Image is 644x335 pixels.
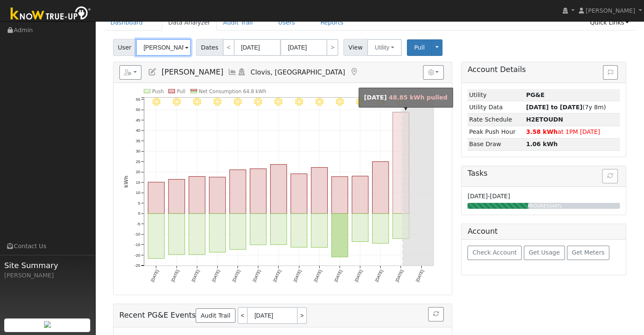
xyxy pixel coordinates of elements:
a: Data Analyzer [162,15,217,30]
text: 30 [135,149,140,153]
text: 0 [138,211,140,216]
a: < [238,307,247,324]
rect: onclick="" [372,214,389,244]
i: 8/06 - Clear [193,98,201,106]
button: Pull [407,39,432,56]
rect: onclick="" [270,214,287,245]
span: User [113,39,136,56]
rect: onclick="" [372,162,389,214]
rect: onclick="" [352,176,368,214]
a: Quick Links [583,15,635,30]
button: Utility [367,39,402,56]
rect: onclick="" [332,214,348,257]
text: [DATE] [313,269,323,282]
strong: [DATE] to [DATE] [526,104,582,111]
rect: onclick="" [169,214,185,255]
rect: onclick="" [209,214,226,252]
i: 8/08 - Clear [234,98,242,106]
rect: onclick="" [148,214,164,259]
button: Check Account [467,246,522,260]
text: [DATE] [211,269,221,282]
h5: Account [467,227,498,235]
rect: onclick="" [270,165,287,214]
span: (7y 8m) [526,104,606,111]
text: [DATE] [415,269,425,282]
span: Check Account [473,249,517,256]
rect: onclick="" [169,180,185,214]
span: Dates [196,39,223,56]
i: 8/13 - Clear [336,98,344,106]
h5: Tasks [467,169,620,178]
a: Users [272,15,301,30]
text: Pull [177,89,185,94]
text: 55 [135,97,140,102]
text: [DATE] [150,269,160,282]
span: Clovis, [GEOGRAPHIC_DATA] [251,68,345,76]
strong: ID: 2857424, authorized: 01/16/19 [526,91,544,98]
td: Rate Schedule [467,114,524,126]
text: [DATE] [374,269,384,282]
rect: onclick="" [189,214,205,255]
i: 8/05 - Clear [172,98,180,106]
span: [DATE]-[DATE] [467,193,510,199]
text: -15 [134,242,140,247]
span: [PERSON_NAME] [586,7,635,14]
td: Peak Push Hour [467,126,524,138]
h5: Account Details [467,65,620,74]
i: 8/12 - Clear [315,98,323,106]
a: Audit Trail [196,308,235,323]
span: 48.85 kWh pulled [389,94,448,101]
text: -10 [134,232,140,237]
a: Multi-Series Graph [228,68,237,76]
i: 8/09 - Clear [254,98,262,106]
text: [DATE] [231,269,241,282]
a: Dashboard [104,15,149,30]
span: Get Usage [529,249,560,256]
a: Login As (last Never) [237,68,246,76]
span: Site Summary [4,260,91,271]
td: Utility Data [467,101,524,114]
rect: onclick="" [229,170,246,214]
text: 15 [135,180,140,185]
a: > [298,307,307,324]
span: [PERSON_NAME] [161,68,223,76]
rect: onclick="" [291,214,307,248]
button: Get Usage [524,246,565,260]
text: 40 [135,128,140,133]
img: Know True-Up [6,5,95,24]
div: PROGRESS [465,203,624,210]
rect: onclick="" [352,214,368,242]
i: 8/14 - Clear [356,98,364,106]
text: 10 [135,191,140,195]
i: 8/11 - Clear [295,98,303,106]
span: Get Meters [572,249,605,256]
td: Utility [467,89,524,101]
text: [DATE] [354,269,363,282]
text: 50 [135,107,140,112]
text: [DATE] [293,269,302,282]
input: Select a User [136,39,191,56]
text: -5 [137,221,141,226]
button: Get Meters [567,246,610,260]
img: retrieve [44,321,51,328]
text: 45 [135,118,140,122]
text: 35 [135,138,140,143]
text: 25 [135,159,140,164]
td: Base Draw [467,138,524,150]
strong: F [526,116,563,123]
strong: 3.58 kWh [526,128,558,135]
a: Map [349,68,359,76]
strong: [DATE] [364,94,387,101]
rect: onclick="" [148,182,164,213]
text: 5 [138,201,140,205]
span: Pull [414,44,425,51]
rect: onclick="" [332,177,348,213]
rect: onclick="" [250,169,266,214]
text: [DATE] [252,269,261,282]
rect: onclick="" [291,174,307,213]
rect: onclick="" [250,214,266,245]
a: Reports [314,15,350,30]
text: [DATE] [272,269,282,282]
rect: onclick="" [311,168,328,214]
text: Net Consumption 64.8 kWh [199,89,266,94]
